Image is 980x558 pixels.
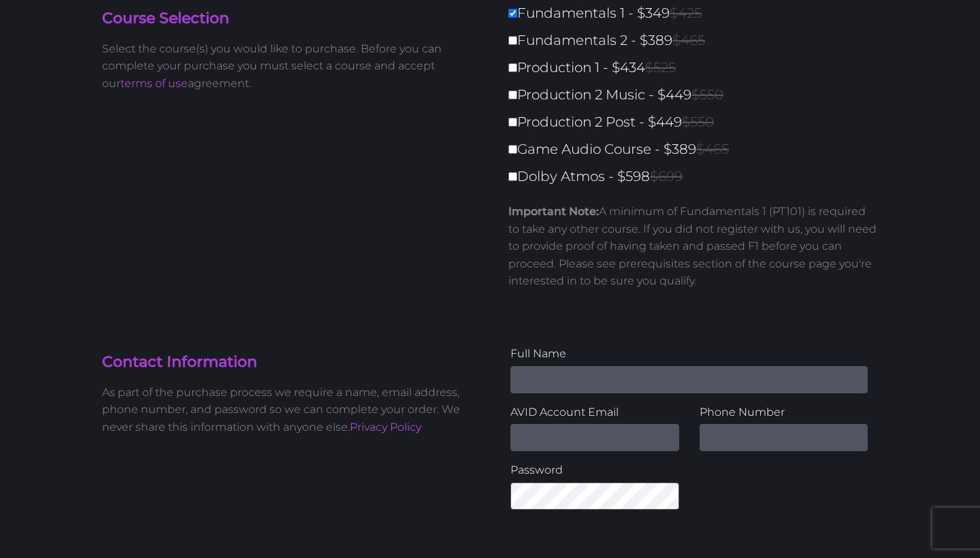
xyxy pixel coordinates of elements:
[691,86,723,103] span: $550
[508,56,886,80] label: Production 1 - $434
[508,165,886,188] label: Dolby Atmos - $598
[508,145,517,154] input: Game Audio Course - $389$465
[102,8,480,29] h4: Course Selection
[508,205,599,218] strong: Important Note:
[508,91,517,99] input: Production 2 Music - $449$550
[508,36,517,45] input: Fundamentals 2 - $389$465
[508,172,517,181] input: Dolby Atmos - $598$699
[682,114,714,130] span: $550
[670,5,702,21] span: $425
[508,137,886,161] label: Game Audio Course - $389
[508,1,886,25] label: Fundamentals 1 - $349
[508,63,517,72] input: Production 1 - $434$525
[102,352,480,373] h4: Contact Information
[510,345,868,363] label: Full Name
[508,203,878,290] p: A minimum of Fundamentals 1 (PT101) is required to take any other course. If you did not register...
[102,40,480,93] p: Select the course(s) you would like to purchase. Before you can complete your purchase you must s...
[508,110,886,134] label: Production 2 Post - $449
[650,168,683,184] span: $699
[700,404,868,421] label: Phone Number
[120,77,188,90] a: terms of use
[510,404,679,421] label: AVID Account Email
[696,141,729,157] span: $465
[508,83,886,107] label: Production 2 Music - $449
[510,461,679,479] label: Password
[508,29,886,52] label: Fundamentals 2 - $389
[645,59,676,76] span: $525
[672,32,705,48] span: $465
[508,118,517,127] input: Production 2 Post - $449$550
[508,9,517,18] input: Fundamentals 1 - $349$425
[102,384,480,436] p: As part of the purchase process we require a name, email address, phone number, and password so w...
[350,421,421,433] a: Privacy Policy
